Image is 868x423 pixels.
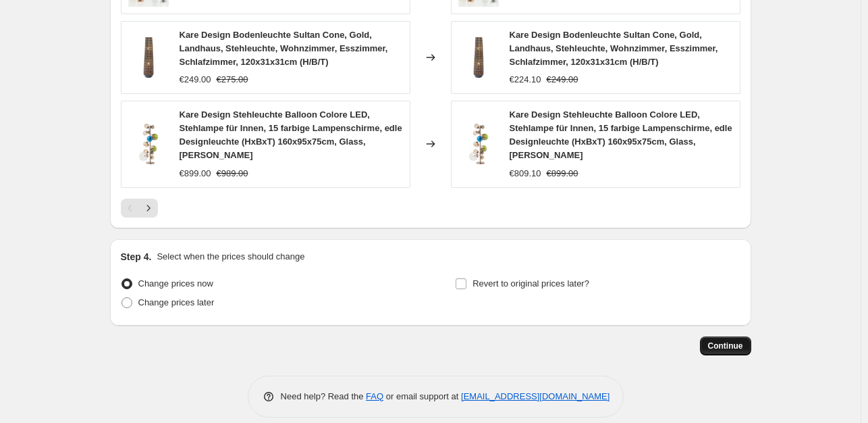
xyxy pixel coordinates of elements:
span: Revert to original prices later? [472,278,589,289]
a: [EMAIL_ADDRESS][DOMAIN_NAME] [461,391,609,401]
strike: €249.00 [547,73,578,86]
span: Kare Design Bodenleuchte Sultan Cone, Gold, Landhaus, Stehleuchte, Wohnzimmer, Esszimmer, Schlafz... [180,30,388,67]
button: Continue [700,337,751,355]
img: 61ppnDh7tWL_80x.jpg [458,124,499,164]
div: €809.10 [510,167,541,180]
span: Continue [708,341,743,351]
span: Need help? Read the [281,391,367,401]
div: €224.10 [510,73,541,86]
img: 71du7sQyzGL_80x.jpg [458,37,499,78]
span: Change prices now [138,278,213,289]
strike: €275.00 [217,73,248,86]
nav: Pagination [121,199,158,218]
a: FAQ [366,391,383,401]
strike: €899.00 [547,167,578,180]
img: 61ppnDh7tWL_80x.jpg [128,124,169,164]
span: Kare Design Stehleuchte Balloon Colore LED, Stehlampe für Innen, 15 farbige Lampenschirme, edle D... [510,109,732,160]
div: €899.00 [180,167,211,180]
div: €249.00 [180,73,211,86]
span: Kare Design Bodenleuchte Sultan Cone, Gold, Landhaus, Stehleuchte, Wohnzimmer, Esszimmer, Schlafz... [510,30,718,67]
span: Kare Design Stehleuchte Balloon Colore LED, Stehlampe für Innen, 15 farbige Lampenschirme, edle D... [180,109,402,160]
p: Select when the prices should change [157,250,304,264]
button: Next [139,199,158,218]
img: 71du7sQyzGL_80x.jpg [128,37,169,78]
strike: €989.00 [217,167,248,180]
h2: Step 4. [121,250,152,264]
span: Change prices later [138,297,215,307]
span: or email support at [383,391,461,401]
